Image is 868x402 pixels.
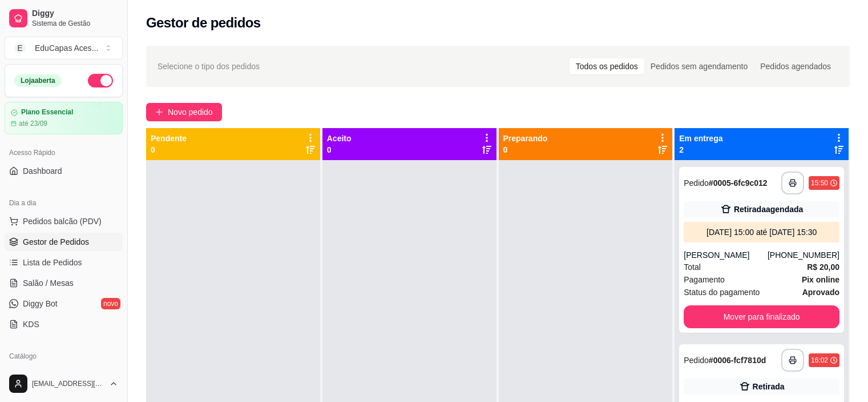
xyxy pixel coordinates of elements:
[5,194,123,212] div: Dia a dia
[684,273,725,286] span: Pagamento
[23,236,89,248] span: Gestor de Pedidos
[503,144,548,156] p: 0
[802,275,839,284] strong: Pix online
[327,144,352,156] p: 0
[23,319,39,330] span: KDS
[32,9,118,19] span: Diggy
[5,253,123,272] a: Lista de Pedidos
[644,58,754,74] div: Pedidos sem agendamento
[23,298,58,309] span: Diggy Bot
[679,144,722,156] p: 2
[32,379,104,388] span: [EMAIL_ADDRESS][DOMAIN_NAME]
[570,58,644,74] div: Todos os pedidos
[5,212,123,230] button: Pedidos balcão (PDV)
[5,5,123,32] a: DiggySistema de Gestão
[684,261,701,273] span: Total
[35,42,98,54] div: EduCapas Aces ...
[684,178,709,188] span: Pedido
[5,233,123,251] a: Gestor de Pedidos
[5,315,123,333] a: KDS
[158,60,260,73] span: Selecione o tipo dos pedidos
[679,133,722,144] p: Em entrega
[327,133,352,144] p: Aceito
[5,102,123,134] a: Plano Essencialaté 23/09
[5,370,123,397] button: [EMAIL_ADDRESS][DOMAIN_NAME]
[811,356,828,365] div: 16:02
[753,381,785,392] div: Retirada
[5,144,123,162] div: Acesso Rápido
[23,216,102,227] span: Pedidos balcão (PDV)
[684,249,768,261] div: [PERSON_NAME]
[146,103,222,121] button: Novo pedido
[32,19,118,28] span: Sistema de Gestão
[503,133,548,144] p: Preparando
[768,249,839,261] div: [PHONE_NUMBER]
[88,74,113,87] button: Alterar Status
[151,133,187,144] p: Pendente
[151,144,187,156] p: 0
[19,119,47,128] article: até 23/09
[811,178,828,188] div: 15:50
[802,288,839,297] strong: aprovado
[5,274,123,292] a: Salão / Mesas
[807,262,839,272] strong: R$ 20,00
[684,286,760,298] span: Status do pagamento
[23,165,62,177] span: Dashboard
[684,356,709,365] span: Pedido
[5,294,123,313] a: Diggy Botnovo
[146,14,261,32] h2: Gestor de pedidos
[688,226,835,238] div: [DATE] 15:00 até [DATE] 15:30
[21,108,73,117] article: Plano Essencial
[709,356,766,365] strong: # 0006-fcf7810d
[155,108,163,116] span: plus
[23,277,74,289] span: Salão / Mesas
[754,58,837,74] div: Pedidos agendados
[14,74,62,87] div: Loja aberta
[23,257,82,268] span: Lista de Pedidos
[709,178,768,188] strong: # 0005-6fc9c012
[5,37,123,59] button: Select a team
[684,305,839,328] button: Mover para finalizado
[168,106,213,118] span: Novo pedido
[14,42,26,54] span: E
[5,347,123,365] div: Catálogo
[5,162,123,180] a: Dashboard
[734,204,803,215] div: Retirada agendada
